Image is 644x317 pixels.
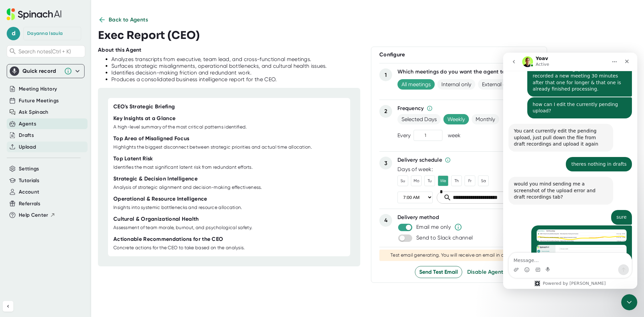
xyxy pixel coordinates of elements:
div: Analysis of strategic alignment and decision-making effectiveness. [113,184,262,191]
button: Back to Agents [98,16,148,24]
span: Internal only [437,79,475,90]
div: Highlights the biggest disconnect between strategic priorities and actual time allocation. [113,144,312,150]
button: Tutorials [19,177,39,184]
div: Every [397,132,411,139]
div: Insights into systemic bottlenecks and resource allocation. [113,205,242,211]
button: Gif picker [32,214,37,220]
button: Agents [19,120,36,128]
span: Selected Days [397,114,441,124]
div: Send to Slack channel [416,234,473,241]
button: Send Test Email [415,266,462,278]
span: All meetings [397,79,435,90]
button: Future Meetings [19,97,59,105]
button: Account [19,188,39,196]
button: Sa [478,175,489,186]
span: Help Center [19,211,48,219]
div: Concrete actions for the CEO to take based on the analysis. [113,245,245,251]
div: Assessment of team morale, burnout, and psychological safety. [113,225,252,231]
button: Referrals [19,200,40,208]
div: Quick record [22,68,61,74]
div: Frequency [397,105,424,112]
div: Operational & Resource Intelligence [113,196,207,202]
button: Help Center [19,211,55,219]
span: Search notes (Ctrl + K) [18,48,83,55]
button: Settings [19,165,39,173]
div: week [448,132,461,139]
div: Key Insights at a Glance [113,115,175,122]
button: Mo [411,175,422,186]
button: Upload attachment [10,214,16,220]
button: Meeting History [19,85,57,93]
div: Cultural & Organizational Health [113,216,199,222]
h3: Exec Report (CEO) [98,29,200,42]
iframe: Intercom live chat [621,294,637,310]
div: Actionable Recommendations for the CEO [113,236,223,243]
button: Ask Spinach [19,108,49,116]
div: Strategic & Decision Intelligence [113,175,198,182]
div: Produces a consolidated business intelligence report for the CEO. [111,76,327,83]
div: 4 [379,214,392,227]
div: Top Latent Risk [113,155,153,162]
div: 3 [379,157,392,169]
button: Upload [19,143,36,151]
div: CEO's Strategic Briefing [113,103,175,110]
span: Send Test Email [419,268,458,276]
span: Monthly [472,114,499,124]
div: 1 [379,68,392,81]
span: External only [478,79,517,90]
span: Back to Agents [109,16,148,24]
div: Delivery method [397,214,539,221]
button: Fr [465,175,475,186]
span: Weekly [443,114,469,124]
div: Dayanna Isaula [27,31,63,37]
div: Email me only [416,224,451,230]
div: Identifies decision-making friction and redundant work. [111,69,327,76]
button: Send a message… [115,212,126,222]
div: Days of week: [397,166,539,173]
button: Drafts [19,131,34,139]
div: Surfaces strategic misalignments, operational bottlenecks, and cultural health issues. [111,63,327,69]
div: About this Agent [98,47,142,53]
div: Test email generating. You will receive an email in a few minutes. [390,252,533,258]
div: Identifies the most significant latent risk from redundant efforts. [113,164,253,170]
iframe: Intercom live chat [503,53,637,289]
div: Which meetings do you want the agent to analyze [397,68,527,76]
span: d [7,27,20,40]
div: Analyzes transcripts from executive, team lead, and cross-functional meetings. [111,56,327,63]
button: We [438,175,448,186]
div: Dayanna says… [5,173,129,254]
button: Collapse sidebar [3,301,13,312]
button: Tu [424,175,435,186]
button: Su [397,175,408,186]
span: Disable Agent [467,269,503,275]
div: Configure [379,51,539,58]
div: Delivery schedule [397,157,442,163]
